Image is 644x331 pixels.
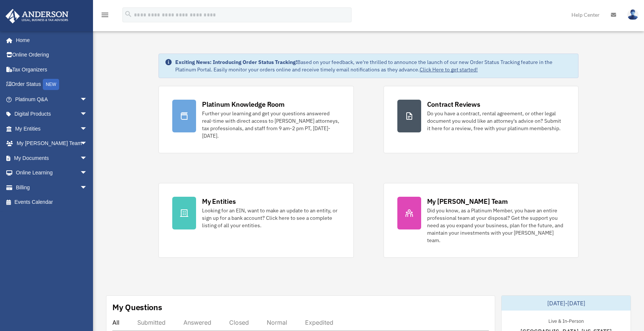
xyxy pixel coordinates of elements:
strong: Exciting News: Introducing Order Status Tracking! [175,59,297,65]
a: Online Learningarrow_drop_down [5,165,99,180]
a: Billingarrow_drop_down [5,180,99,195]
div: [DATE]-[DATE] [502,296,631,311]
img: User Pic [627,9,638,20]
a: Order StatusNEW [5,77,99,92]
div: Do you have a contract, rental agreement, or other legal document you would like an attorney's ad... [427,110,565,132]
span: arrow_drop_down [80,107,95,122]
a: Platinum Knowledge Room Further your learning and get your questions answered real-time with dire... [158,86,353,153]
a: Online Ordering [5,48,99,62]
div: My Entities [202,197,236,206]
div: Expedited [305,319,333,326]
div: Submitted [137,319,166,326]
div: All [112,319,119,326]
span: arrow_drop_down [80,121,95,136]
span: arrow_drop_down [80,180,95,195]
a: Click Here to get started! [420,66,478,73]
a: menu [100,13,109,19]
span: arrow_drop_down [80,151,95,166]
div: Live & In-Person [542,316,590,324]
span: arrow_drop_down [80,92,95,107]
a: My Entitiesarrow_drop_down [5,121,99,136]
div: Based on your feedback, we're thrilled to announce the launch of our new Order Status Tracking fe... [175,58,572,73]
div: Looking for an EIN, want to make an update to an entity, or sign up for a bank account? Click her... [202,207,340,229]
div: Platinum Knowledge Room [202,100,285,109]
span: arrow_drop_down [80,136,95,151]
a: Tax Organizers [5,62,99,77]
a: Platinum Q&Aarrow_drop_down [5,92,99,107]
a: My Entities Looking for an EIN, want to make an update to an entity, or sign up for a bank accoun... [158,183,353,258]
i: menu [100,10,109,19]
div: Normal [267,319,287,326]
a: Home [5,33,95,48]
a: My [PERSON_NAME] Teamarrow_drop_down [5,136,99,151]
i: search [124,10,132,18]
div: Contract Reviews [427,100,480,109]
img: Anderson Advisors Platinum Portal [3,9,71,23]
a: My Documentsarrow_drop_down [5,151,99,165]
a: Digital Productsarrow_drop_down [5,107,99,122]
div: My [PERSON_NAME] Team [427,197,508,206]
div: Closed [229,319,249,326]
div: NEW [43,79,59,90]
div: Answered [183,319,211,326]
div: Did you know, as a Platinum Member, you have an entire professional team at your disposal? Get th... [427,207,565,244]
div: Further your learning and get your questions answered real-time with direct access to [PERSON_NAM... [202,110,340,139]
a: Contract Reviews Do you have a contract, rental agreement, or other legal document you would like... [384,86,579,153]
a: Events Calendar [5,195,99,210]
div: My Questions [112,302,162,313]
span: arrow_drop_down [80,165,95,181]
a: My [PERSON_NAME] Team Did you know, as a Platinum Member, you have an entire professional team at... [384,183,579,258]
